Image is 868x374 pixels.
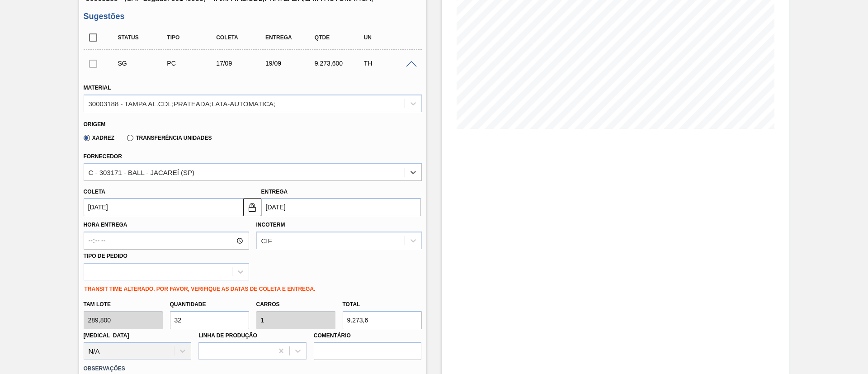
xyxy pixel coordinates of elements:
div: Qtde [312,34,367,41]
label: Linha de Produção [198,332,257,339]
div: 30003188 - TAMPA AL.CDL;PRATEADA;LATA-AUTOMATICA; [89,99,276,107]
label: Xadrez [84,135,115,141]
label: Comentário [314,329,422,342]
div: 9.273,600 [312,60,367,67]
h3: Sugestões [84,12,422,21]
div: Tipo [165,34,219,41]
label: Tipo de pedido [84,253,127,259]
div: UN [362,34,416,41]
div: C - 303171 - BALL - JACAREÍ (SP) [89,168,195,176]
button: locked [243,198,261,216]
div: CIF [261,237,272,245]
label: Material [84,85,111,91]
input: dd/mm/yyyy [84,198,243,216]
label: Total [343,301,360,308]
label: TRANSIT TIME ALTERADO. POR FAVOR, VERIFIQUE AS DATAS DE COLETA E ENTREGA. [85,286,316,292]
label: Transferência Unidades [127,135,212,141]
label: Quantidade [170,301,206,308]
label: Hora Entrega [84,218,249,232]
label: Carros [256,301,280,308]
label: Incoterm [256,222,285,228]
div: 19/09/2025 [263,60,318,67]
label: Fornecedor [84,153,122,160]
div: Status [116,34,170,41]
label: [MEDICAL_DATA] [84,332,129,339]
div: TH [362,60,416,67]
input: dd/mm/yyyy [261,198,421,216]
label: Tam lote [84,298,163,311]
img: locked [247,202,258,213]
label: Coleta [84,189,105,195]
div: Sugestão Criada [116,60,170,67]
div: 17/09/2025 [214,60,269,67]
div: Pedido de Compra [165,60,219,67]
div: Coleta [214,34,269,41]
label: Origem [84,121,106,128]
label: Entrega [261,189,288,195]
div: Entrega [263,34,318,41]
